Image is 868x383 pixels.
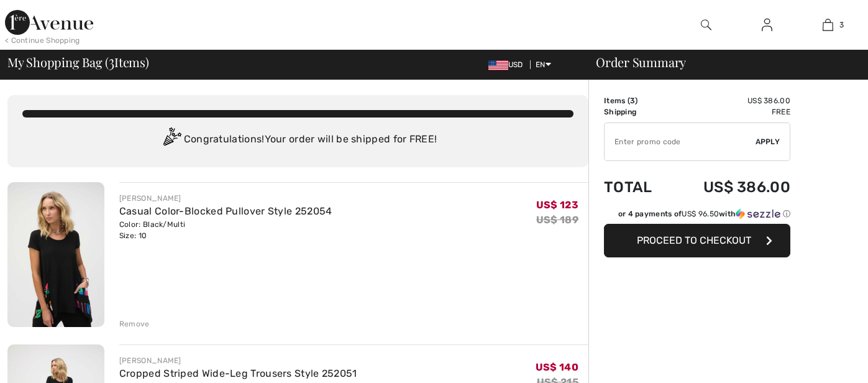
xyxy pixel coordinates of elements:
[605,123,756,160] input: Promo code
[823,17,833,32] img: My Bag
[670,106,790,118] td: Free
[536,214,578,226] s: US$ 189
[604,106,670,118] td: Shipping
[670,166,790,208] td: US$ 386.00
[839,19,844,30] span: 3
[119,355,357,366] div: [PERSON_NAME]
[119,367,357,379] a: Cropped Striped Wide-Leg Trousers Style 252051
[637,234,751,246] span: Proceed to Checkout
[756,136,780,147] span: Apply
[604,166,670,208] td: Total
[701,17,711,32] img: search the website
[119,219,332,241] div: Color: Black/Multi Size: 10
[119,318,150,330] div: Remove
[798,17,857,32] a: 3
[536,199,578,211] span: US$ 123
[618,208,790,219] div: or 4 payments of with
[670,95,790,106] td: US$ 386.00
[159,127,184,152] img: Congratulation2.svg
[22,127,573,152] div: Congratulations! Your order will be shipped for FREE!
[488,60,528,69] span: USD
[604,224,790,257] button: Proceed to Checkout
[682,210,719,218] span: US$ 96.50
[7,56,149,68] span: My Shopping Bag ( Items)
[488,60,508,70] img: US Dollar
[5,35,80,46] div: < Continue Shopping
[604,208,790,224] div: or 4 payments ofUS$ 96.50withSezzle Click to learn more about Sezzle
[762,17,772,32] img: My Info
[736,208,780,219] img: Sezzle
[5,10,93,35] img: 1ère Avenue
[7,182,104,327] img: Casual Color-Blocked Pullover Style 252054
[581,56,861,68] div: Order Summary
[604,95,670,106] td: Items ( )
[109,53,114,69] span: 3
[536,60,551,69] span: EN
[119,205,332,217] a: Casual Color-Blocked Pullover Style 252054
[630,96,635,105] span: 3
[752,17,782,33] a: Sign In
[536,361,578,373] span: US$ 140
[119,193,332,204] div: [PERSON_NAME]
